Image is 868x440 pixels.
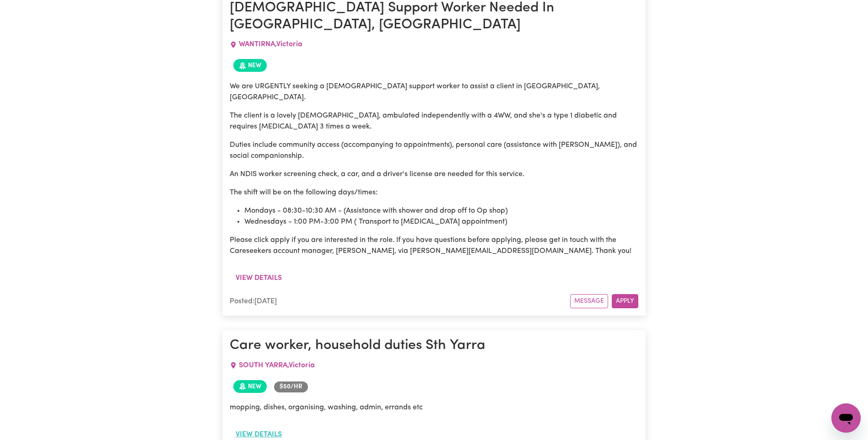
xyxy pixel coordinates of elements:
div: Posted: [DATE] [230,296,570,307]
li: Wednesdays - 1:00 PM-3:00 PM ( Transport to [MEDICAL_DATA] appointment) [244,216,638,227]
p: Please click apply if you are interested in the role. If you have questions before applying, plea... [230,235,638,257]
li: Mondays - 08:30-10:30 AM - (Assistance with shower and drop off to Op shop) [244,205,638,216]
span: Job rate per hour [274,381,308,392]
iframe: Button to launch messaging window [831,403,861,433]
span: SOUTH YARRA , Victoria [239,362,315,369]
p: The shift will be on the following days/times: [230,187,638,198]
button: View details [230,269,288,287]
p: Duties include community access (accompanying to appointments), personal care (assistance with [P... [230,140,638,161]
span: Job posted within the last 30 days [233,59,267,72]
button: Message [570,294,608,308]
span: Job posted within the last 30 days [233,380,267,393]
p: An NDIS worker screening check, a car, and a driver's license are needed for this service. [230,169,638,180]
span: WANTIRNA , Victoria [239,41,302,48]
button: Apply for this job [612,294,638,308]
p: We are URGENTLY seeking a [DEMOGRAPHIC_DATA] support worker to assist a client in [GEOGRAPHIC_DAT... [230,81,638,103]
p: mopping, dishes, organising, washing, admin, errands etc [230,402,638,413]
p: The client is a lovely [DEMOGRAPHIC_DATA], ambulated independently with a 4WW, and she's a type 1... [230,110,638,132]
h1: Care worker, household duties Sth Yarra [230,338,638,354]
